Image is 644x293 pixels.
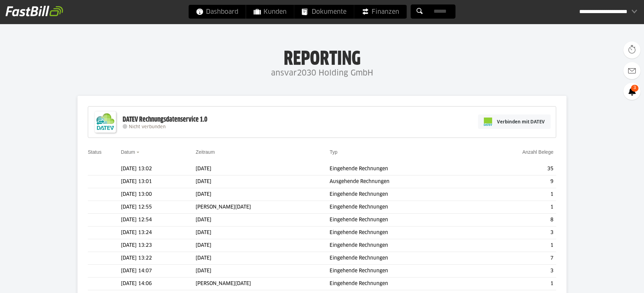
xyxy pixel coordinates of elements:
td: [DATE] [196,175,330,188]
td: Eingehende Rechnungen [330,226,474,239]
td: [DATE] 13:00 [121,188,196,201]
td: [DATE] [196,163,330,175]
td: Eingehende Rechnungen [330,163,474,175]
td: [DATE] [196,214,330,226]
td: [PERSON_NAME][DATE] [196,201,330,214]
a: Dashboard [189,5,246,19]
td: 3 [475,226,556,239]
span: Dashboard [196,5,238,19]
td: Eingehende Rechnungen [330,277,474,290]
img: sort_desc.gif [136,152,141,153]
td: [DATE] 13:23 [121,239,196,252]
td: Eingehende Rechnungen [330,188,474,201]
a: Status [88,149,102,155]
span: Dokumente [302,5,346,19]
a: Finanzen [354,5,407,19]
td: [DATE] [196,188,330,201]
a: Zeitraum [196,149,215,155]
td: 35 [475,163,556,175]
td: [DATE] 12:55 [121,201,196,214]
a: Datum [121,149,135,155]
td: 1 [475,277,556,290]
td: Eingehende Rechnungen [330,201,474,214]
td: [DATE] [196,265,330,277]
td: [DATE] 14:06 [121,277,196,290]
td: [DATE] 13:24 [121,226,196,239]
span: Kunden [254,5,287,19]
a: Typ [330,149,337,155]
td: [DATE] 13:02 [121,163,196,175]
td: [DATE] 14:07 [121,265,196,277]
span: Finanzen [362,5,399,19]
a: Verbinden mit DATEV [478,114,551,129]
td: 1 [475,239,556,252]
td: [DATE] [196,239,330,252]
td: 1 [475,188,556,201]
td: 9 [475,175,556,188]
div: DATEV Rechnungsdatenservice 1.0 [123,115,207,124]
iframe: Öffnet ein Widget, in dem Sie weitere Informationen finden [590,272,637,290]
td: [DATE] 13:22 [121,252,196,265]
td: Eingehende Rechnungen [330,265,474,277]
a: Kunden [246,5,294,19]
td: 7 [475,252,556,265]
img: pi-datev-logo-farbig-24.svg [484,118,492,126]
img: fastbill_logo_white.png [6,6,63,17]
span: Verbinden mit DATEV [497,118,545,125]
h1: Reporting [69,49,575,67]
td: Ausgehende Rechnungen [330,175,474,188]
td: Eingehende Rechnungen [330,214,474,226]
td: 1 [475,201,556,214]
a: Anzahl Belege [522,149,553,155]
td: 8 [475,214,556,226]
a: 3 [623,83,641,100]
td: Eingehende Rechnungen [330,252,474,265]
td: [DATE] 12:54 [121,214,196,226]
td: 3 [475,265,556,277]
span: 3 [631,85,638,92]
td: [DATE] [196,252,330,265]
td: Eingehende Rechnungen [330,239,474,252]
td: [DATE] [196,226,330,239]
img: DATEV-Datenservice Logo [92,108,119,136]
td: [PERSON_NAME][DATE] [196,277,330,290]
td: [DATE] 13:01 [121,175,196,188]
span: Nicht verbunden [129,125,166,129]
a: Dokumente [294,5,354,19]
